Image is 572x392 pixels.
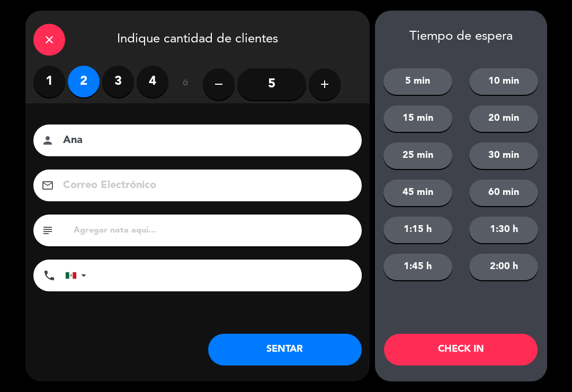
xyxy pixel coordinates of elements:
[41,179,54,192] i: email
[469,217,538,243] button: 1:30 h
[62,176,348,195] input: Correo Electrónico
[469,68,538,95] button: 10 min
[43,33,56,46] i: close
[41,224,54,237] i: subject
[469,105,538,132] button: 20 min
[212,78,225,91] i: remove
[383,254,452,280] button: 1:45 h
[469,142,538,169] button: 30 min
[168,66,203,103] div: ó
[383,105,452,132] button: 15 min
[137,66,168,97] label: 4
[383,68,452,95] button: 5 min
[203,68,235,100] button: remove
[66,260,90,291] div: Mexico (México): +52
[309,68,341,100] button: add
[102,66,134,97] label: 3
[318,78,331,91] i: add
[383,180,452,206] button: 45 min
[68,66,100,97] label: 2
[469,180,538,206] button: 60 min
[33,66,65,97] label: 1
[375,29,547,44] div: Tiempo de espera
[25,11,370,66] div: Indique cantidad de clientes
[383,142,452,169] button: 25 min
[73,223,354,238] input: Agregar nota aquí...
[62,131,348,150] input: Nombre del cliente
[41,134,54,147] i: person
[383,217,452,243] button: 1:15 h
[208,334,362,366] button: SENTAR
[43,269,56,282] i: phone
[469,254,538,280] button: 2:00 h
[384,334,538,366] button: CHECK IN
